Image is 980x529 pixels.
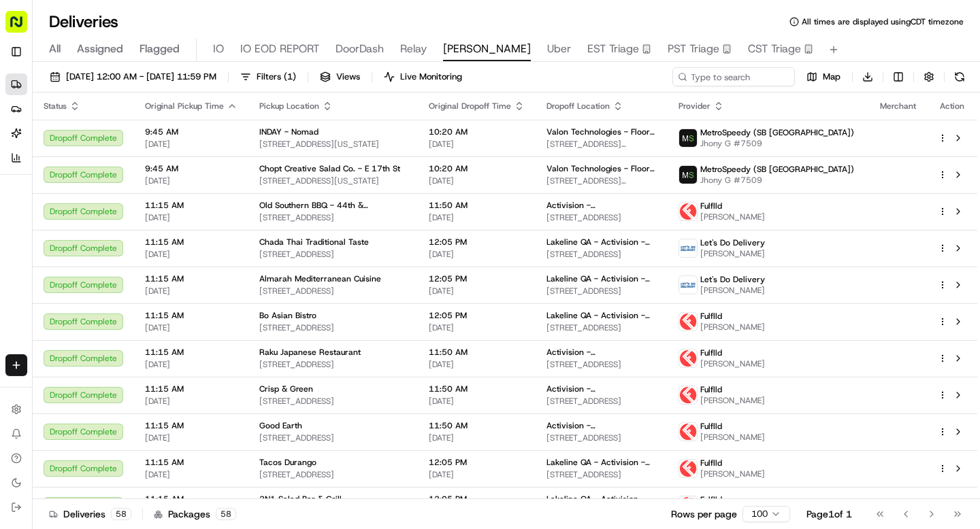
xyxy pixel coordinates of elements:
[429,163,525,174] span: 10:20 AM
[259,420,302,431] span: Good Earth
[429,101,511,112] span: Original Dropoff Time
[429,126,525,137] span: 10:20 AM
[429,494,525,505] span: 12:05 PM
[546,163,657,174] span: Valon Technologies - Floor 4
[259,212,407,223] span: [STREET_ADDRESS]
[546,286,657,296] span: [STREET_ADDRESS]
[259,237,369,248] span: Chada Thai Traditional Taste
[950,67,969,86] button: Refresh
[259,396,407,407] span: [STREET_ADDRESS]
[806,507,852,521] div: Page 1 of 1
[429,383,525,394] span: 11:50 AM
[546,347,657,358] span: Activision - [GEOGRAPHIC_DATA]
[443,41,531,57] span: [PERSON_NAME]
[44,67,223,86] button: [DATE] 12:00 AM - [DATE] 11:59 PM
[429,420,525,431] span: 11:50 AM
[546,175,657,186] span: [STREET_ADDRESS][US_STATE]
[429,310,525,321] span: 12:05 PM
[546,101,610,112] span: Dropoff Location
[679,101,710,112] span: Provider
[800,67,847,86] button: Map
[802,16,964,27] span: All times are displayed using CDT timezone
[257,71,296,83] span: Filters
[259,200,407,211] span: Old Southern BBQ - 44th & [GEOGRAPHIC_DATA]
[546,237,657,248] span: Lakeline QA - Activision - Floor Suite 200
[145,139,238,150] span: [DATE]
[700,458,722,468] span: Fulflld
[700,285,765,296] span: [PERSON_NAME]
[259,494,342,505] span: 2N1 Salad Bar & Grill
[748,41,801,57] span: CST Triage
[259,457,316,468] span: Tacos Durango
[679,423,697,441] img: profile_Fulflld_OnFleet_Thistle_SF.png
[145,101,224,112] span: Original Pickup Time
[679,129,697,147] img: metro_speed_logo.png
[66,71,216,83] span: [DATE] 12:00 AM - [DATE] 11:59 PM
[216,508,236,520] div: 58
[700,138,854,149] span: Jhony G #7509
[284,71,296,83] span: ( 1 )
[145,237,238,248] span: 11:15 AM
[700,468,765,479] span: [PERSON_NAME]
[429,249,525,260] span: [DATE]
[429,469,525,480] span: [DATE]
[700,421,722,432] span: Fulflld
[400,41,427,57] span: Relay
[314,67,366,86] button: Views
[429,347,525,358] span: 11:50 AM
[259,383,313,394] span: Crisp & Green
[259,126,318,137] span: INDAY - Nomad
[49,11,118,33] h1: Deliveries
[679,166,697,184] img: metro_speed_logo.png
[429,175,525,186] span: [DATE]
[259,432,407,443] span: [STREET_ADDRESS]
[546,420,657,431] span: Activision - [GEOGRAPHIC_DATA]
[145,175,238,186] span: [DATE]
[679,203,697,220] img: profile_Fulflld_OnFleet_Thistle_SF.png
[546,457,657,468] span: Lakeline QA - Activision - Floor Suite 200
[145,249,238,260] span: [DATE]
[240,41,319,57] span: IO EOD REPORT
[429,359,525,370] span: [DATE]
[259,101,319,112] span: Pickup Location
[145,494,238,505] span: 11:15 AM
[429,139,525,150] span: [DATE]
[259,175,407,186] span: [STREET_ADDRESS][US_STATE]
[145,212,238,223] span: [DATE]
[145,286,238,296] span: [DATE]
[259,249,407,260] span: [STREET_ADDRESS]
[429,457,525,468] span: 12:05 PM
[671,507,737,521] p: Rows per page
[700,274,765,285] span: Let's Do Delivery
[145,273,238,284] span: 11:15 AM
[259,163,400,174] span: Chopt Creative Salad Co. - E 17th St
[259,359,407,370] span: [STREET_ADDRESS]
[145,469,238,480] span: [DATE]
[938,101,966,112] div: Action
[679,349,697,367] img: profile_Fulflld_OnFleet_Thistle_SF.png
[145,432,238,443] span: [DATE]
[679,460,697,477] img: profile_Fulflld_OnFleet_Thistle_SF.png
[140,41,180,57] span: Flagged
[336,71,360,83] span: Views
[546,322,657,333] span: [STREET_ADDRESS]
[234,67,302,86] button: Filters(1)
[700,201,722,211] span: Fulflld
[546,469,657,480] span: [STREET_ADDRESS]
[547,41,571,57] span: Uber
[429,273,525,284] span: 12:05 PM
[145,322,238,333] span: [DATE]
[429,237,525,248] span: 12:05 PM
[700,384,722,395] span: Fulflld
[700,248,765,259] span: [PERSON_NAME]
[546,139,657,150] span: [STREET_ADDRESS][US_STATE]
[429,396,525,407] span: [DATE]
[145,347,238,358] span: 11:15 AM
[700,358,765,369] span: [PERSON_NAME]
[111,508,131,520] div: 58
[429,200,525,211] span: 11:50 AM
[259,347,361,358] span: Raku Japanese Restaurant
[429,432,525,443] span: [DATE]
[145,457,238,468] span: 11:15 AM
[429,286,525,296] span: [DATE]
